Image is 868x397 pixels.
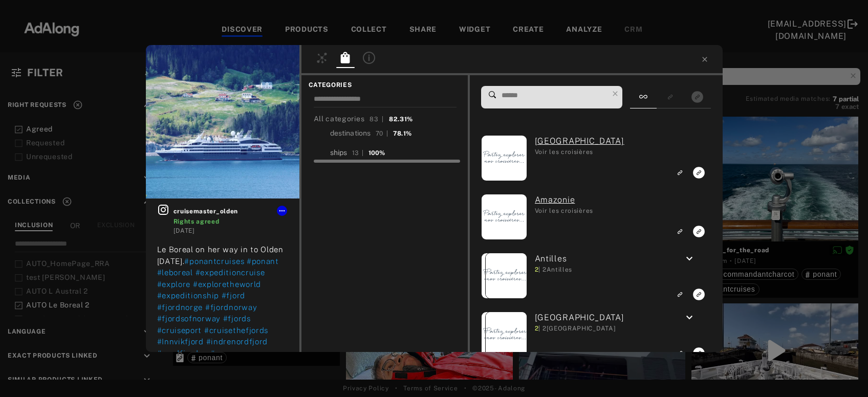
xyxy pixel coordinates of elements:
[535,325,539,332] span: 2
[205,303,257,312] span: #fjordnorway
[157,280,191,289] span: #explore
[482,312,527,357] img: ponant-stl-product.png
[689,288,708,301] button: Link to exact product
[173,218,220,225] span: Rights agreed
[689,166,708,180] button: Link to exact product
[370,115,384,124] div: 83 |
[196,268,265,277] span: #expeditioncruise
[157,314,221,323] span: #fjordsofnorway
[535,194,593,206] a: (ada-ponant-60) Amazonie: Voir les croisières
[173,207,288,216] span: cruisemaster_olden
[535,206,593,215] div: Voir les croisières
[223,314,251,323] span: #fjords
[376,129,388,138] div: 70 |
[330,128,371,139] div: destinations
[184,257,244,266] span: #ponantcruises
[484,312,529,357] img: ponant-stl-product.png
[352,148,363,158] div: 13 |
[157,326,202,335] span: #cruiseport
[683,253,696,265] i: keyboard_arrow_down
[482,136,527,181] img: ponant-stl-product.png
[157,268,193,277] span: #leboreal
[309,80,461,90] span: CATEGORIES
[157,337,204,346] span: #Innvikfjord
[157,349,208,358] span: #nordfjorden
[670,225,689,238] button: Link to similar product
[670,288,689,301] button: Link to similar product
[670,166,689,180] button: Link to similar product
[482,253,527,298] img: ponant-stl-product.png
[535,266,539,273] span: 2
[535,265,572,274] div: | 2 Antilles
[683,312,696,324] i: keyboard_arrow_down
[330,147,348,158] div: ships
[206,337,268,346] span: #indrenordfjord
[688,90,707,104] button: Show only exact products linked
[204,326,268,335] span: #cruisethefjords
[314,114,414,124] div: All categories
[157,303,203,312] span: #fjordnorge
[661,90,680,104] button: Show only similar products linked
[193,280,261,289] span: #exploretheworld
[535,147,624,157] div: Voir les croisières
[482,194,527,239] img: ponant-stl-product.png
[222,291,245,300] span: #fjord
[393,129,411,138] div: 78.1%
[689,225,708,238] button: Link to exact product
[157,245,284,266] span: Le Boreal on her way in to Olden [DATE].
[157,291,220,300] span: #expeditionship
[484,253,529,298] img: ponant-stl-product.png
[389,115,413,124] div: 82.31%
[173,227,195,234] time: 2023-05-22T22:56:29.000Z
[247,257,279,266] span: #ponant
[535,135,624,147] a: (ada-ponant-13) Afrique du Sud: Voir les croisières
[368,148,385,158] div: 100%
[535,324,624,333] div: | 2 [GEOGRAPHIC_DATA]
